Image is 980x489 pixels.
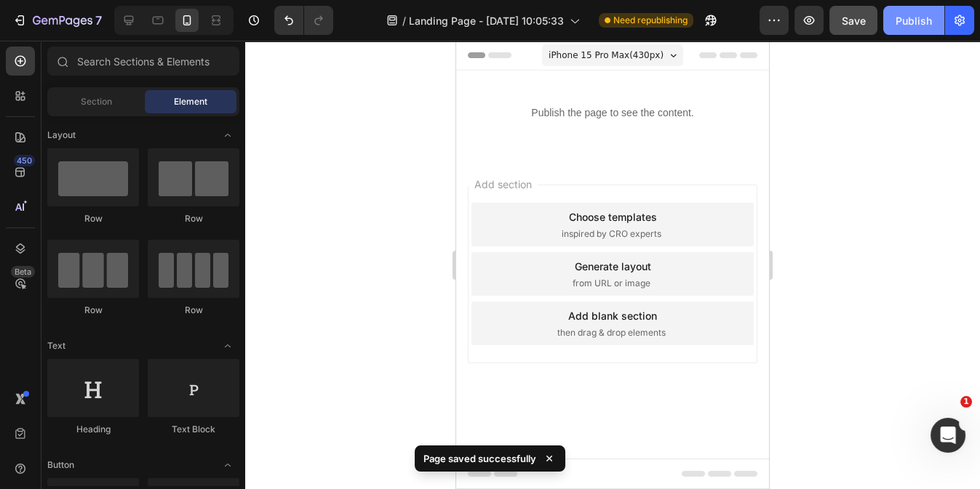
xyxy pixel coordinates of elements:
[14,155,35,166] div: 450
[47,423,139,436] div: Heading
[216,124,239,147] span: Toggle open
[216,334,239,357] span: Toggle open
[47,304,139,317] div: Row
[47,47,239,76] input: Search Sections & Elements
[216,453,239,477] span: Toggle open
[829,6,877,35] button: Save
[11,266,35,278] div: Beta
[423,451,536,466] p: Page saved successfully
[81,95,112,108] span: Section
[47,339,65,352] span: Text
[883,6,944,35] button: Publish
[47,458,74,472] span: Button
[148,212,239,225] div: Row
[960,396,972,408] span: 1
[613,14,688,27] span: Need republishing
[95,12,102,29] p: 7
[896,13,932,28] div: Publish
[174,95,207,108] span: Element
[47,129,76,142] span: Layout
[148,304,239,317] div: Row
[47,212,139,225] div: Row
[148,423,239,436] div: Text Block
[274,6,333,35] div: Undo/Redo
[931,418,965,453] iframe: Intercom live chat
[409,13,564,28] span: Landing Page - [DATE] 10:05:33
[456,41,769,489] iframe: Design area
[402,13,406,28] span: /
[6,6,108,35] button: 7
[842,15,866,27] span: Save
